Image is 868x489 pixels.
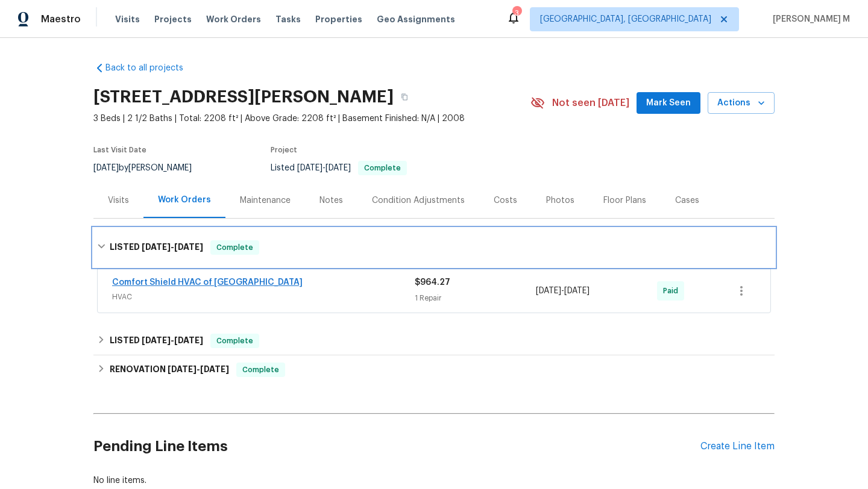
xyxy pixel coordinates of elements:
span: [DATE] [142,243,171,251]
span: [DATE] [297,164,322,172]
span: Mark Seen [646,96,691,111]
span: [DATE] [142,336,171,344]
div: Costs [494,195,517,207]
span: Not seen [DATE] [552,97,629,109]
div: Notes [319,195,343,207]
div: by [PERSON_NAME] [93,161,206,175]
div: Work Orders [158,194,211,206]
a: Back to all projects [93,62,209,74]
span: Listed [271,164,407,172]
div: Condition Adjustments [372,195,465,207]
span: [DATE] [564,287,590,295]
span: Maestro [41,13,81,25]
h2: Pending Line Items [93,419,700,475]
span: Properties [315,13,362,25]
span: - [536,285,590,297]
span: [DATE] [93,164,119,172]
div: Cases [675,195,699,207]
span: [DATE] [325,164,351,172]
span: [GEOGRAPHIC_DATA], [GEOGRAPHIC_DATA] [540,13,711,25]
div: Floor Plans [603,195,646,207]
button: Copy Address [394,86,415,108]
h6: LISTED [110,334,203,348]
button: Actions [708,92,775,114]
div: LISTED [DATE]-[DATE]Complete [93,326,775,355]
span: - [142,336,203,344]
span: Work Orders [206,13,261,25]
span: $964.27 [415,278,450,287]
div: Visits [108,195,129,207]
span: Project [271,146,297,154]
h6: RENOVATION [110,363,229,377]
span: - [142,243,203,251]
span: [DATE] [536,287,561,295]
div: Photos [546,195,574,207]
span: Complete [212,335,258,347]
h6: LISTED [110,240,203,255]
span: Complete [212,241,258,254]
div: LISTED [DATE]-[DATE]Complete [93,228,775,267]
a: Comfort Shield HVAC of [GEOGRAPHIC_DATA] [112,278,303,287]
span: Geo Assignments [377,13,455,25]
div: RENOVATION [DATE]-[DATE]Complete [93,355,775,384]
span: Visits [115,13,140,25]
div: Create Line Item [700,441,775,452]
span: HVAC [112,291,415,303]
span: [DATE] [200,365,229,373]
span: Actions [717,96,765,111]
span: [DATE] [174,336,203,344]
span: [DATE] [168,365,197,373]
span: Tasks [275,15,301,23]
span: Last Visit Date [93,146,146,154]
div: 3 [512,7,521,19]
h2: [STREET_ADDRESS][PERSON_NAME] [93,91,394,103]
span: [PERSON_NAME] M [768,13,850,25]
span: Paid [663,285,683,297]
button: Mark Seen [637,92,700,114]
div: No line items. [93,475,775,487]
span: Complete [237,364,284,376]
span: Projects [154,13,192,25]
span: - [168,365,229,373]
div: Maintenance [240,195,291,207]
span: [DATE] [174,243,203,251]
span: Complete [359,164,406,172]
div: 1 Repair [415,292,536,304]
span: - [297,164,351,172]
span: 3 Beds | 2 1/2 Baths | Total: 2208 ft² | Above Grade: 2208 ft² | Basement Finished: N/A | 2008 [93,113,530,125]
